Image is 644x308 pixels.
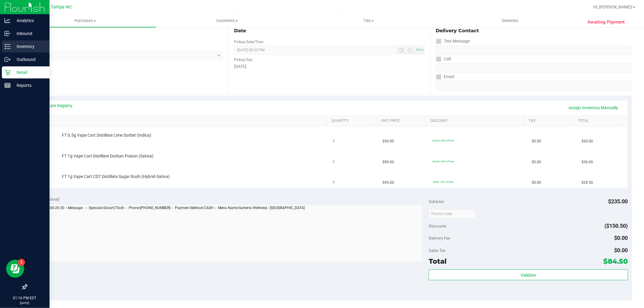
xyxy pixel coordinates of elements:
[614,247,628,253] span: $0.00
[156,14,298,27] a: Customers
[432,160,454,163] span: 60cart: 60% off line
[494,18,527,24] span: Deliveries
[521,273,536,278] span: Validate
[529,119,571,123] a: Tax
[3,301,47,305] p: [DATE]
[11,82,47,89] p: Reports
[436,63,632,72] input: Format: (999) 999-9999
[582,159,593,165] span: $36.00
[614,235,628,241] span: $0.00
[432,180,453,183] span: 70cdt: 70% off line
[14,18,156,24] span: Purchases
[11,69,47,76] p: Retail
[582,138,593,144] span: $20.00
[27,27,223,34] div: Location
[36,119,325,123] a: SKU
[3,295,47,301] p: 01:16 PM EDT
[11,30,47,37] p: Inbound
[383,180,394,186] span: $95.00
[62,174,170,179] span: FT 1g Vape Cart CDT Distillate Sugar Rush (Hybrid-Sativa)
[429,248,446,253] span: Sales Tax
[429,269,628,280] button: Validate
[436,27,632,34] div: Delivery Contact
[429,257,447,265] span: Total
[62,153,153,159] span: FT 1g Vape Cart Distillate Durban Poison (Sativa)
[605,223,628,229] span: ($150.50)
[14,14,156,27] a: Purchases
[234,27,425,34] div: Date
[298,18,439,24] span: Tills
[333,180,335,186] span: 1
[383,159,394,165] span: $90.00
[604,257,628,265] span: $84.50
[436,46,632,55] input: Format: (999) 999-9999
[429,209,476,218] input: Promo Code
[5,69,11,75] inline-svg: Retail
[532,180,541,186] span: $0.00
[234,63,425,70] div: [DATE]
[5,56,11,62] inline-svg: Outbound
[381,119,423,123] a: Unit Price
[333,159,335,165] span: 1
[332,119,374,123] a: Quantity
[11,43,47,50] p: Inventory
[234,39,263,45] label: Pickup Date/Time
[582,180,593,186] span: $28.50
[156,18,297,24] span: Customers
[11,17,47,24] p: Analytics
[5,82,11,88] inline-svg: Reports
[532,159,541,165] span: $0.00
[5,30,11,37] inline-svg: Inbound
[6,260,24,278] iframe: Resource center
[439,14,581,27] a: Deliveries
[436,37,470,46] label: Text Message
[565,103,622,113] a: Assign Inventory Manually
[37,103,73,109] a: View State Registry
[578,119,620,123] a: Total
[593,5,633,9] span: Hi, [PERSON_NAME]!
[429,199,444,204] span: Subtotal
[432,139,454,142] span: 60cart: 60% off line
[429,221,447,231] span: Discounts
[608,198,628,205] span: $235.00
[62,132,151,138] span: FT 0.5g Vape Cart Distillate Lime Sorbet (Indica)
[333,138,335,144] span: 1
[5,43,11,49] inline-svg: Inventory
[436,72,454,81] label: Email
[234,57,252,62] label: Pickup Day
[11,56,47,63] p: Outbound
[588,19,625,26] span: Awaiting Payment
[5,17,11,24] inline-svg: Analytics
[298,14,439,27] a: Tills
[383,138,394,144] span: $50.00
[18,259,25,266] iframe: Resource center unread badge
[51,5,72,10] span: Tampa WC
[430,119,522,123] a: Discount
[436,55,451,63] label: Call
[429,236,450,240] span: Delivery Fee
[532,138,541,144] span: $0.00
